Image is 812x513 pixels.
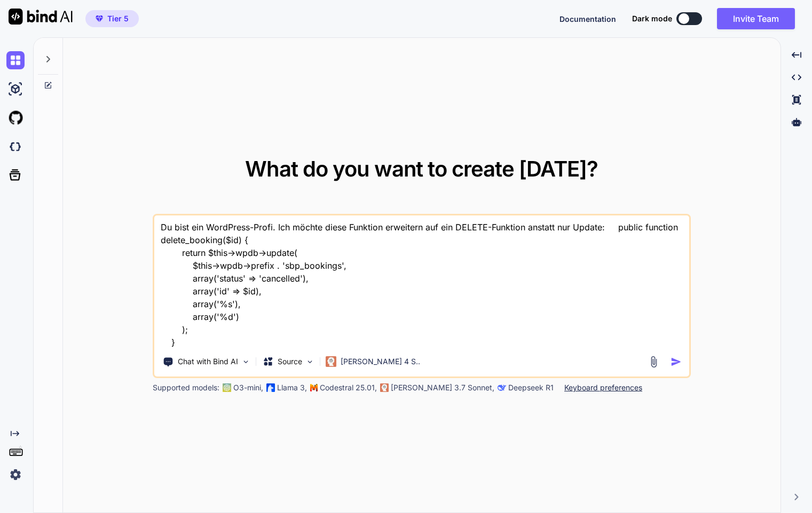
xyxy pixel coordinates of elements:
img: chat [6,51,25,69]
span: Documentation [559,14,616,23]
img: githubLight [6,109,25,127]
img: Mistral-AI [310,384,318,391]
img: attachment [648,356,660,368]
img: icon [671,356,682,367]
img: Bind AI [9,9,73,25]
p: Keyboard preferences [564,382,642,393]
img: GPT-4 [223,383,231,392]
button: premiumTier 5 [85,10,139,27]
span: Tier 5 [107,13,129,24]
button: Documentation [559,13,616,25]
textarea: Du bist ein WordPress-Profi. Ich möchte diese Funktion erweitern auf ein DELETE-Funktion anstatt ... [154,215,689,348]
img: Pick Models [305,357,314,366]
img: Llama2 [266,383,275,392]
p: Llama 3, [277,382,307,393]
img: Claude 4 Sonnet [326,356,336,367]
img: Pick Tools [241,357,250,366]
p: Supported models: [153,382,219,393]
img: claude [380,383,389,392]
p: [PERSON_NAME] 3.7 Sonnet, [391,382,494,393]
p: O3-mini, [233,382,263,393]
p: Chat with Bind AI [178,356,238,367]
p: Deepseek R1 [508,382,554,393]
img: settings [6,466,25,484]
img: ai-studio [6,80,25,98]
p: Codestral 25.01, [320,382,377,393]
span: What do you want to create [DATE]? [245,156,598,182]
img: claude [498,383,506,392]
p: Source [278,356,302,367]
img: darkCloudIdeIcon [6,138,25,156]
span: Dark mode [632,13,672,24]
img: premium [96,15,103,22]
p: [PERSON_NAME] 4 S.. [341,356,420,367]
button: Invite Team [717,8,795,29]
